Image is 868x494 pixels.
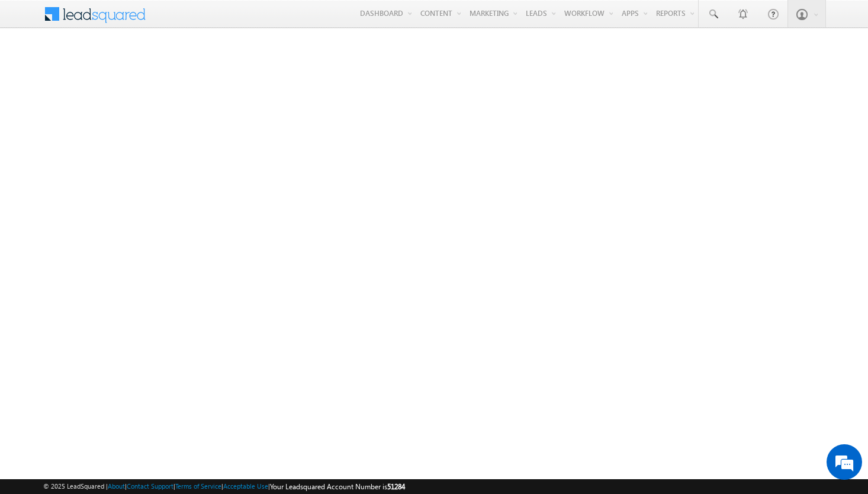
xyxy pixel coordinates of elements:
[43,481,405,492] span: © 2025 LeadSquared | | | | |
[127,482,173,490] a: Contact Support
[387,482,405,491] span: 51284
[175,482,221,490] a: Terms of Service
[270,482,405,491] span: Your Leadsquared Account Number is
[108,482,125,490] a: About
[223,482,268,490] a: Acceptable Use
